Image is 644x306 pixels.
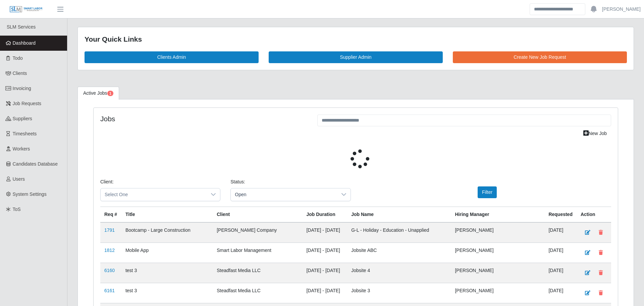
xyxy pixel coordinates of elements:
[544,207,577,222] th: Requested
[453,51,627,63] a: Create New Job Request
[104,248,115,253] a: 1812
[302,243,347,263] td: [DATE] - [DATE]
[347,263,451,283] td: Jobsite 4
[77,87,119,100] a: Active Jobs
[302,222,347,243] td: [DATE] - [DATE]
[544,283,577,303] td: [DATE]
[269,51,443,63] a: Supplier Admin
[13,161,58,167] span: Candidates Database
[104,268,115,273] a: 6160
[213,263,302,283] td: Steadfast Media LLC
[451,243,544,263] td: [PERSON_NAME]
[121,222,213,243] td: Bootcamp - Large Construction
[100,178,114,185] label: Client:
[602,6,641,13] a: [PERSON_NAME]
[347,207,451,222] th: Job Name
[478,186,497,198] button: Filter
[302,207,347,222] th: Job Duration
[544,243,577,263] td: [DATE]
[121,283,213,303] td: test 3
[230,178,245,185] label: Status:
[347,243,451,263] td: Jobsite ABC
[451,263,544,283] td: [PERSON_NAME]
[107,91,113,96] span: Pending Jobs
[104,227,115,233] a: 1791
[530,3,585,15] input: Search
[100,115,307,123] h4: Jobs
[13,176,25,182] span: Users
[13,146,30,151] span: Workers
[347,222,451,243] td: G-L - Holiday - Education - Unapplied
[451,207,544,222] th: Hiring Manager
[13,86,31,91] span: Invoicing
[347,283,451,303] td: Jobsite 3
[213,243,302,263] td: Smart Labor Management
[579,128,611,139] a: New Job
[13,40,36,46] span: Dashboard
[577,207,611,222] th: Action
[213,283,302,303] td: Steadfast Media LLC
[451,283,544,303] td: [PERSON_NAME]
[13,131,37,136] span: Timesheets
[85,51,259,63] a: Clients Admin
[544,222,577,243] td: [DATE]
[85,34,627,45] div: Your Quick Links
[13,207,21,212] span: ToS
[231,188,337,201] span: Open
[101,188,207,201] span: Select One
[302,283,347,303] td: [DATE] - [DATE]
[104,288,115,293] a: 6161
[213,222,302,243] td: [PERSON_NAME] Company
[121,207,213,222] th: Title
[213,207,302,222] th: Client
[121,263,213,283] td: test 3
[100,207,121,222] th: Req #
[13,55,23,61] span: Todo
[544,263,577,283] td: [DATE]
[451,222,544,243] td: [PERSON_NAME]
[13,116,32,121] span: Suppliers
[121,243,213,263] td: Mobile App
[13,101,42,106] span: Job Requests
[302,263,347,283] td: [DATE] - [DATE]
[9,6,43,13] img: SLM Logo
[7,24,36,30] span: SLM Services
[13,191,47,197] span: System Settings
[13,71,27,76] span: Clients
